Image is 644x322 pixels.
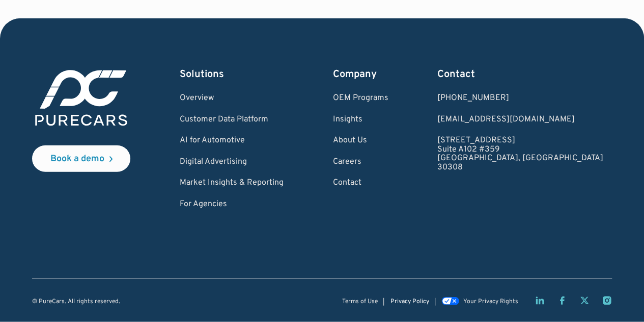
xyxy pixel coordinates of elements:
a: About Us [333,136,388,145]
a: Privacy Policy [390,299,429,305]
div: Solutions [180,67,284,82]
a: Instagram page [602,295,612,306]
div: Contact [437,67,603,82]
a: Careers [333,158,388,167]
a: Overview [180,94,284,103]
a: Digital Advertising [180,158,284,167]
a: Contact [333,179,388,188]
a: Twitter X page [579,295,590,306]
a: Book a demo [32,145,130,172]
a: Market Insights & Reporting [180,179,284,188]
div: [PHONE_NUMBER] [437,94,603,103]
div: Company [333,67,388,82]
a: AI for Automotive [180,136,284,145]
a: Your Privacy Rights [441,298,518,305]
div: Your Privacy Rights [463,299,518,305]
a: OEM Programs [333,94,388,103]
a: [STREET_ADDRESS]Suite A102 #359[GEOGRAPHIC_DATA], [GEOGRAPHIC_DATA]30308 [437,136,603,172]
div: © PureCars. All rights reserved. [32,299,120,305]
a: For Agencies [180,200,284,209]
a: Facebook page [557,295,567,306]
img: purecars logo [32,67,130,129]
a: Customer Data Platform [180,115,284,125]
div: Book a demo [50,155,104,164]
a: Email us [437,115,603,125]
a: LinkedIn page [535,295,545,306]
a: Terms of Use [342,299,377,305]
a: Insights [333,115,388,125]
